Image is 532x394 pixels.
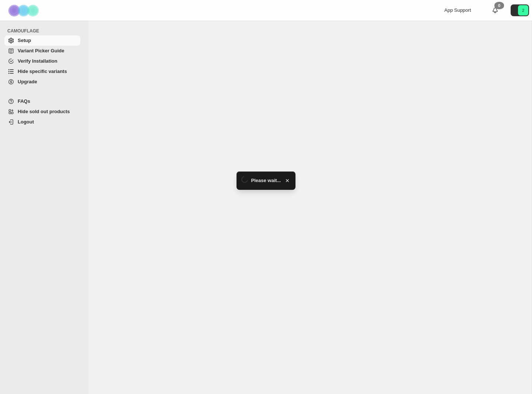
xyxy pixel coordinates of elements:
span: App Support [444,7,471,13]
span: Upgrade [18,79,37,84]
a: Upgrade [4,77,80,87]
a: FAQs [4,96,80,107]
text: 2 [522,8,524,13]
span: Logout [18,119,34,125]
span: Variant Picker Guide [18,48,64,53]
span: CAMOUFLAGE [7,28,83,34]
a: Variant Picker Guide [4,46,80,56]
span: Please wait... [251,177,281,184]
div: 0 [494,2,504,9]
button: Avatar with initials 2 [511,4,529,16]
span: FAQs [18,98,30,104]
a: Logout [4,117,80,127]
a: Setup [4,35,80,46]
span: Hide sold out products [18,109,70,114]
span: Verify Installation [18,58,57,64]
a: Verify Installation [4,56,80,66]
span: Setup [18,38,31,43]
img: Camouflage [6,0,43,21]
a: Hide specific variants [4,66,80,77]
span: Hide specific variants [18,69,67,74]
a: Hide sold out products [4,107,80,117]
a: 0 [491,7,499,14]
span: Avatar with initials 2 [518,5,528,15]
